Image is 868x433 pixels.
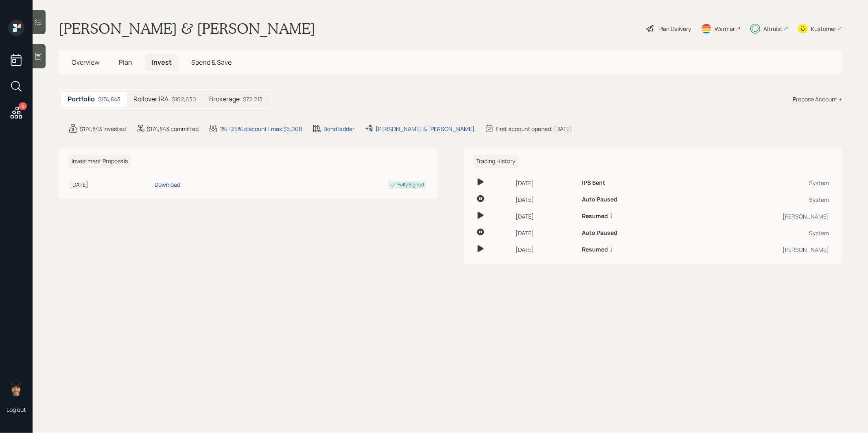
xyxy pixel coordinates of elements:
span: Plan [119,58,132,67]
div: 1% | 25% discount | max $5,000 [220,125,302,133]
h5: Portfolio [68,95,95,103]
h5: Brokerage [209,95,240,103]
div: $174,843 invested [80,125,126,133]
div: [PERSON_NAME] & [PERSON_NAME] [376,125,474,133]
h6: Trading History [473,155,519,168]
div: $102,630 [172,95,196,103]
h6: Investment Proposals [68,155,131,168]
h6: Resumed [582,213,608,220]
span: Overview [72,58,99,67]
h6: Auto Paused [582,196,617,203]
div: $174,843 [98,95,120,103]
div: System [694,229,829,237]
div: First account opened: [DATE] [496,125,572,133]
div: Plan Delivery [658,24,691,33]
div: [DATE] [516,179,575,187]
h5: Rollover IRA [133,95,168,103]
div: [DATE] [70,180,151,189]
div: [PERSON_NAME] [694,245,829,254]
div: [DATE] [516,229,575,237]
div: Fully Signed [398,181,424,188]
div: [PERSON_NAME] [694,212,829,221]
h6: Auto Paused [582,230,617,236]
div: Bond ladder [324,125,354,133]
h6: Resumed [582,246,608,253]
div: Kustomer [811,24,836,33]
div: Warmer [715,24,735,33]
span: Invest [152,58,172,67]
div: $72,213 [243,95,262,103]
div: Download [155,180,180,189]
div: Altruist [763,24,783,33]
h1: [PERSON_NAME] & [PERSON_NAME] [59,20,315,37]
span: Spend & Save [191,58,232,67]
div: System [694,179,829,187]
img: treva-nostdahl-headshot.png [8,380,24,396]
div: $174,843 committed [147,125,199,133]
div: Log out [7,406,26,413]
div: System [694,195,829,204]
h6: IPS Sent [582,179,605,186]
div: Propose Account + [793,95,842,103]
div: 6 [19,102,27,110]
div: [DATE] [516,212,575,221]
div: [DATE] [516,195,575,204]
div: [DATE] [516,245,575,254]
